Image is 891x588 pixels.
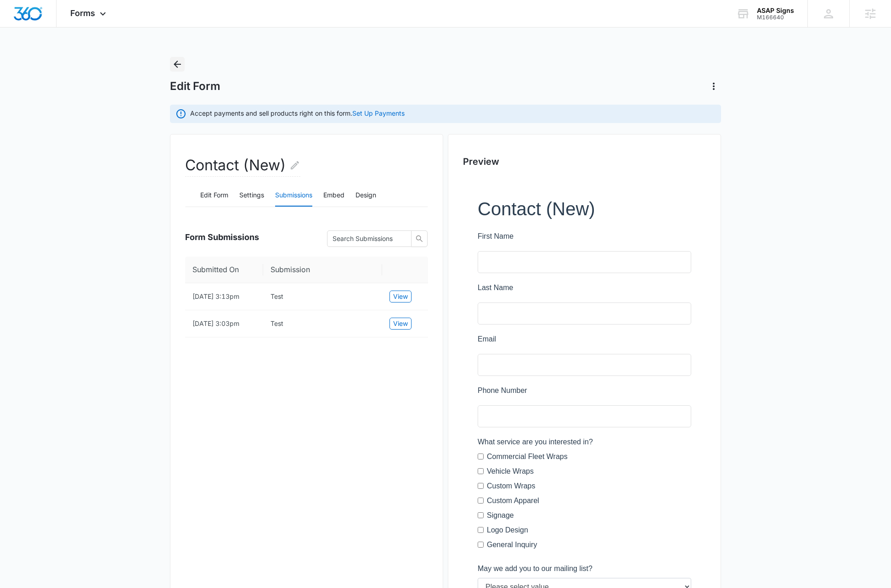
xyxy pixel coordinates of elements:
td: [DATE] 3:03pm [185,310,263,337]
div: account id [757,14,794,21]
span: search [412,235,427,242]
td: Test [263,283,382,310]
h2: Contact (New) [185,154,300,177]
button: View [389,291,412,302]
span: Forms [70,8,95,18]
h2: Preview [463,155,706,168]
button: Edit Form [200,185,228,207]
span: View [393,319,408,329]
label: Signage [9,312,36,323]
td: [DATE] 3:13pm [185,283,263,310]
button: Edit Form Name [289,154,300,176]
td: Test [263,310,382,337]
th: Submitted On [185,257,263,283]
label: General Inquiry [9,342,59,353]
label: Logo Design [9,327,51,338]
th: Submission [263,257,382,283]
button: View [389,318,412,330]
input: Search Submissions [333,234,399,244]
button: Embed [323,185,344,207]
button: Settings [239,185,264,207]
p: Accept payments and sell products right on this form. [190,108,405,118]
h1: Edit Form [170,79,220,93]
label: Custom Apparel [9,297,62,308]
label: Commercial Fleet Wraps [9,253,90,264]
button: Design [355,185,376,207]
a: Set Up Payments [352,109,405,117]
button: search [411,230,428,247]
button: Actions [706,79,721,94]
button: Back [170,57,185,72]
span: Submit [6,411,29,419]
span: View [393,291,408,302]
label: Custom Wraps [9,283,58,294]
iframe: reCAPTCHA [181,402,299,429]
div: account name [757,7,794,14]
button: Submissions [275,185,312,207]
span: Submitted On [192,264,249,275]
label: Vehicle Wraps [9,268,56,279]
span: Form Submissions [185,231,259,243]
